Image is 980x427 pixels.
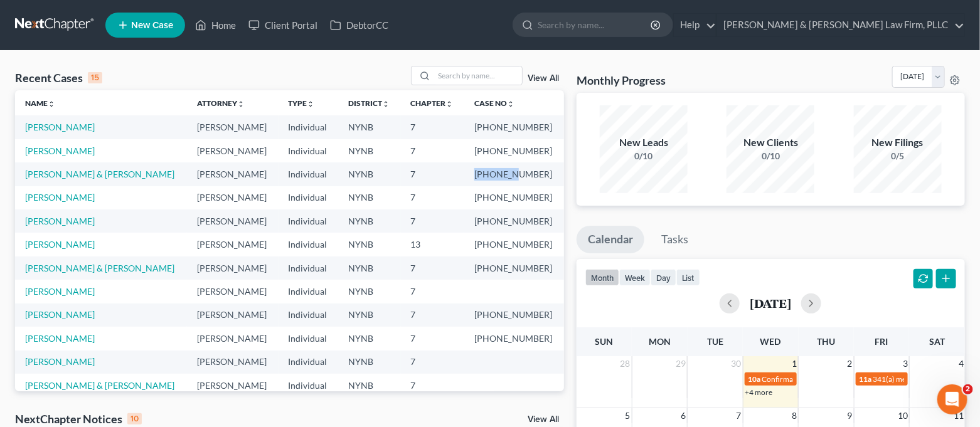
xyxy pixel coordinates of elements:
td: Individual [279,351,339,374]
td: 13 [401,233,465,256]
button: Gif picker [60,331,70,341]
div: 🚨 Notice: MFA Filing Issue 🚨We’ve noticed some users are not receiving the MFA pop-up when filing... [10,73,206,304]
button: go back [8,5,32,29]
span: 3 [902,356,909,371]
button: Emoji picker [40,331,50,341]
a: Home [189,14,242,36]
span: 6 [679,408,687,423]
td: [PHONE_NUMBER] [464,303,564,327]
div: 10 [127,413,142,424]
a: [PERSON_NAME] [25,122,95,132]
td: [PERSON_NAME] [187,162,278,186]
a: Attorneyunfold_more [197,98,245,108]
td: 7 [401,280,465,303]
td: NYNB [338,139,401,162]
td: Individual [279,374,339,397]
a: [PERSON_NAME] & [PERSON_NAME] [25,380,174,391]
a: Districtunfold_more [348,98,390,108]
td: Individual [279,327,339,350]
td: [PERSON_NAME] [187,256,278,280]
a: [PERSON_NAME] & [PERSON_NAME] [25,263,174,273]
td: Individual [279,233,339,256]
span: 2 [846,356,854,371]
span: 1 [791,356,798,371]
span: Mon [649,336,671,347]
div: 0/10 [727,150,814,162]
button: week [619,269,651,286]
span: 11 [952,408,965,423]
td: NYNB [338,233,401,256]
span: 7 [735,408,743,423]
td: 7 [401,139,465,162]
p: Active [61,16,86,28]
span: Confirmation hearing for [PERSON_NAME] & [PERSON_NAME] [762,374,971,384]
div: NextChapter Notices [15,411,142,426]
td: [PHONE_NUMBER] [464,256,564,280]
td: 7 [401,327,465,350]
span: 28 [619,356,632,371]
td: 7 [401,351,465,374]
td: Individual [279,256,339,280]
a: DebtorCC [324,14,395,36]
button: list [676,269,700,286]
a: Calendar [577,226,644,253]
td: NYNB [338,327,401,350]
h1: [PERSON_NAME] [61,6,142,16]
a: [PERSON_NAME] [25,286,95,297]
a: View All [528,415,559,424]
button: Upload attachment [19,331,29,341]
div: New Filings [854,135,942,150]
a: [PERSON_NAME] [25,192,95,203]
td: [PERSON_NAME] [187,280,278,303]
input: Search by name... [434,66,522,85]
div: We’ve noticed some users are not receiving the MFA pop-up when filing [DATE]. [20,100,196,137]
td: [PHONE_NUMBER] [464,233,564,256]
a: [PERSON_NAME] [25,239,95,250]
td: 7 [401,303,465,327]
td: [PHONE_NUMBER] [464,186,564,209]
td: Individual [279,186,339,209]
td: [PERSON_NAME] [187,327,278,350]
td: [PHONE_NUMBER] [464,327,564,350]
i: unfold_more [507,100,514,108]
a: Nameunfold_more [25,98,55,108]
td: NYNB [338,351,401,374]
td: NYNB [338,186,401,209]
td: Individual [279,115,339,139]
img: Profile image for Emma [36,7,56,27]
span: 9 [846,408,854,423]
td: [PERSON_NAME] [187,303,278,327]
button: day [651,269,676,286]
td: NYNB [338,115,401,139]
i: unfold_more [382,100,390,108]
span: 10 [897,408,909,423]
span: New Case [131,21,173,30]
span: 5 [624,408,632,423]
iframe: Intercom live chat [937,384,967,414]
td: 7 [401,186,465,209]
a: [PERSON_NAME] [25,333,95,344]
a: Client Portal [242,14,324,36]
button: Home [196,5,220,29]
td: NYNB [338,209,401,233]
td: NYNB [338,162,401,186]
a: [PERSON_NAME] [25,216,95,226]
a: [PERSON_NAME] & [PERSON_NAME] Law Firm, PLLC [717,14,964,36]
td: Individual [279,139,339,162]
td: Individual [279,280,339,303]
span: Tue [707,336,723,347]
span: 2 [963,384,973,394]
a: View All [528,74,559,83]
td: [PERSON_NAME] [187,139,278,162]
a: Chapterunfold_more [411,98,454,108]
div: New Leads [600,135,688,150]
div: Close [220,5,243,28]
a: Typeunfold_more [289,98,315,108]
span: 10a [748,374,761,384]
span: 30 [730,356,743,371]
td: [PHONE_NUMBER] [464,139,564,162]
a: Case Nounfold_more [474,98,514,108]
td: NYNB [338,280,401,303]
input: Search by name... [538,13,652,36]
span: 11a [860,374,872,384]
